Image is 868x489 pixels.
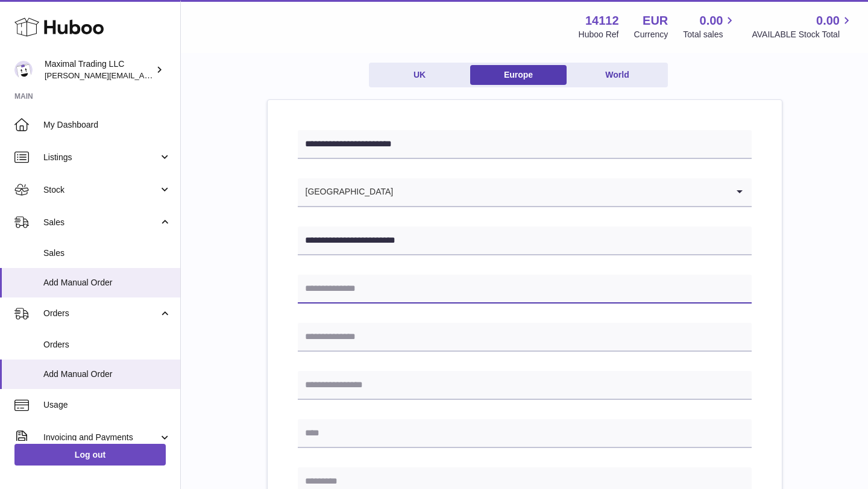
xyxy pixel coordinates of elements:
span: Orders [43,308,159,319]
a: Europe [470,65,567,85]
span: Total sales [683,29,737,40]
span: Invoicing and Payments [43,432,159,443]
span: Stock [43,184,159,196]
a: 0.00 AVAILABLE Stock Total [752,13,854,40]
img: scott@scottkanacher.com [14,61,33,79]
span: Sales [43,217,159,228]
div: v 4.0.25 [34,19,59,29]
span: Listings [43,152,159,163]
img: tab_domain_overview_orange.svg [33,70,42,79]
span: Orders [43,339,171,350]
span: [GEOGRAPHIC_DATA] [298,178,394,206]
img: website_grey.svg [19,31,29,41]
span: 0.00 [816,13,840,29]
span: Add Manual Order [43,369,171,380]
span: Sales [43,248,171,259]
div: Search for option [298,178,752,207]
div: Domain Overview [46,71,108,79]
strong: 14112 [585,13,619,29]
div: Maximal Trading LLC [45,58,153,81]
div: Keywords by Traffic [133,71,203,79]
strong: EUR [643,13,668,29]
a: World [569,65,665,85]
input: Search for option [394,178,727,206]
div: Currency [634,29,668,40]
span: Add Manual Order [43,277,171,288]
span: My Dashboard [43,119,171,131]
span: [PERSON_NAME][EMAIL_ADDRESS][DOMAIN_NAME] [45,70,242,80]
img: tab_keywords_by_traffic_grey.svg [120,70,130,79]
div: Huboo Ref [579,29,619,40]
span: Usage [43,399,171,411]
img: logo_orange.svg [19,19,29,29]
span: 0.00 [700,13,723,29]
span: AVAILABLE Stock Total [752,29,854,40]
a: UK [371,65,468,85]
a: 0.00 Total sales [683,13,737,40]
a: Log out [14,444,166,466]
div: Domain: [DOMAIN_NAME] [31,31,133,41]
